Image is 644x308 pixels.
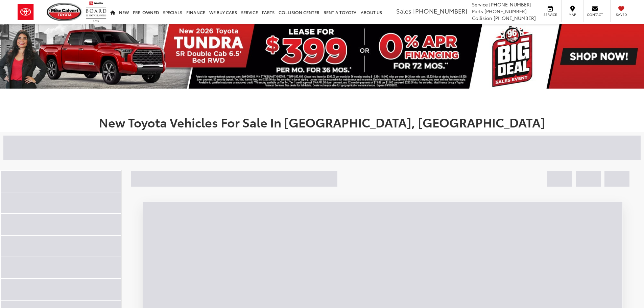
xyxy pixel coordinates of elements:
span: [PHONE_NUMBER] [413,6,467,15]
span: Map [565,12,580,17]
span: Saved [614,12,629,17]
span: Sales [396,6,411,15]
span: [PHONE_NUMBER] [484,8,527,15]
span: [PHONE_NUMBER] [489,1,531,8]
span: Service [543,12,558,17]
span: Parts [472,8,483,15]
span: Collision [472,15,492,21]
span: Contact [587,12,603,17]
span: [PHONE_NUMBER] [494,15,536,21]
span: Service [472,1,488,8]
img: Mike Calvert Toyota [47,3,82,21]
